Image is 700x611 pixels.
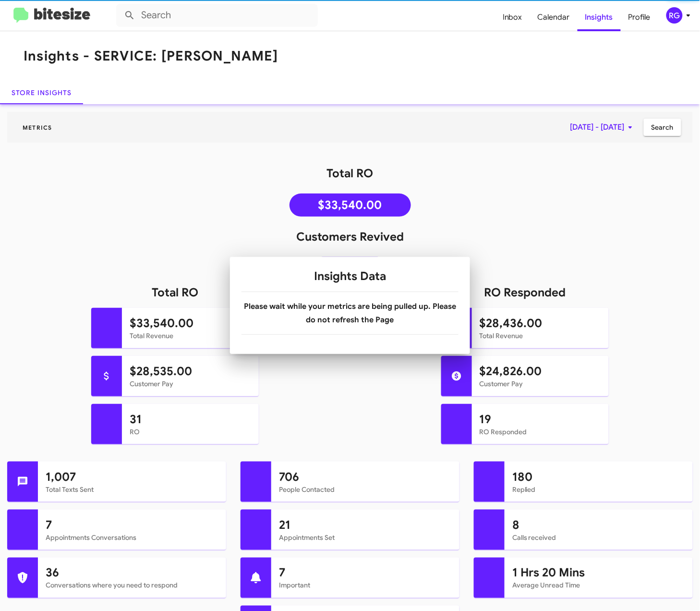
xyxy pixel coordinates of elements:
h1: 1,007 [46,469,218,485]
span: $33,540.00 [318,200,382,210]
h1: 180 [512,469,685,485]
mat-card-subtitle: Important [279,581,452,590]
input: Search [116,4,318,27]
mat-card-subtitle: Customer Pay [130,379,252,389]
mat-card-subtitle: Customer Pay [480,379,602,389]
h1: $28,436.00 [480,316,602,331]
mat-card-subtitle: Average Unread Time [512,581,685,590]
mat-card-subtitle: Appointments Set [279,533,452,542]
h1: 1 Hrs 20 Mins [512,565,685,581]
h1: Insights - SERVICE: [PERSON_NAME] [24,49,278,64]
h1: $28,535.00 [130,364,252,379]
h1: 706 [279,469,452,485]
mat-card-subtitle: Conversations where you need to respond [46,581,218,590]
mat-card-subtitle: Total Revenue [480,331,602,341]
mat-card-subtitle: Total Texts Sent [46,485,218,494]
mat-card-subtitle: People Contacted [279,485,452,494]
h1: 7 [46,517,218,533]
span: Metrics [15,124,60,131]
mat-card-subtitle: Replied [512,485,685,494]
h1: 19 [480,412,602,427]
mat-card-subtitle: Appointments Conversations [46,533,218,542]
h1: 7 [279,565,452,581]
mat-card-subtitle: Total Revenue [130,331,252,341]
span: [DATE] - [DATE] [570,119,636,136]
span: Calendar [530,3,578,31]
mat-card-subtitle: RO [130,427,252,437]
h1: 31 [130,412,252,427]
span: Insights [578,3,621,31]
h1: 8 [512,517,685,533]
span: Inbox [495,3,530,31]
span: Search [652,119,674,136]
div: RG [666,7,683,24]
h1: 36 [46,565,218,581]
mat-card-subtitle: Calls received [512,533,685,542]
h1: RO Responded [350,285,700,300]
h1: $33,540.00 [130,316,252,331]
h1: Insights Data [241,269,459,284]
mat-card-subtitle: RO Responded [480,427,602,437]
b: Please wait while your metrics are being pulled up. Please do not refresh the Page [244,302,456,325]
span: Profile [621,3,658,31]
h1: 21 [279,517,452,533]
h1: $24,826.00 [480,364,602,379]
